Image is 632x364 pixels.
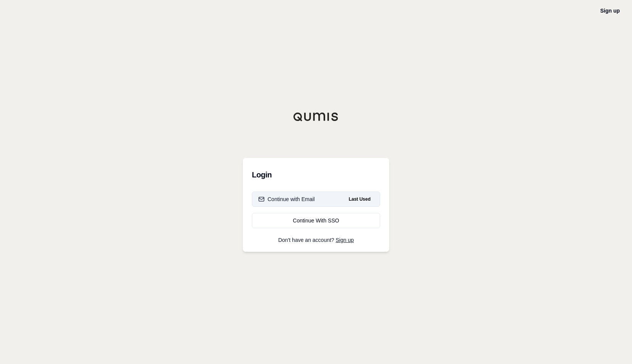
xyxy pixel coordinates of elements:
[252,237,380,243] p: Don't have an account?
[293,112,339,121] img: Qumis
[336,237,354,243] a: Sign up
[252,192,380,207] button: Continue with EmailLast Used
[346,195,374,204] span: Last Used
[258,217,374,224] div: Continue With SSO
[258,195,315,203] div: Continue with Email
[600,8,620,14] a: Sign up
[252,167,380,182] h3: Login
[252,213,380,228] a: Continue With SSO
